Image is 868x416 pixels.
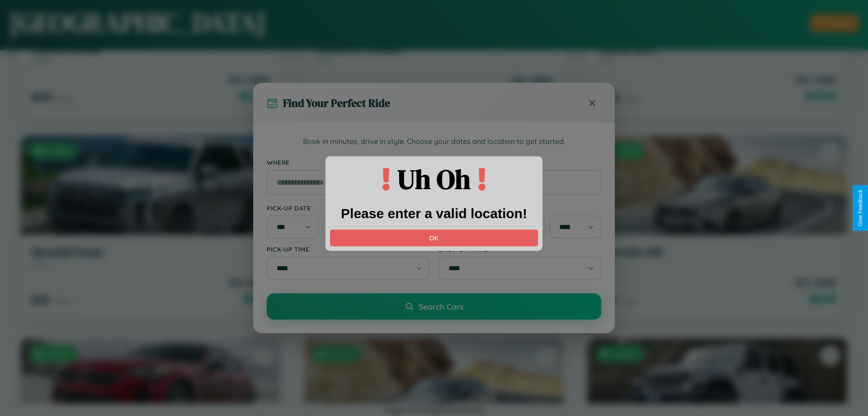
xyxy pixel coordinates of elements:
[419,301,463,311] span: Search Cars
[267,245,429,253] label: Pick-up Time
[267,158,601,166] label: Where
[267,204,429,212] label: Pick-up Date
[267,136,601,148] p: Book in minutes, drive in style. Choose your dates and location to get started.
[283,96,390,110] h3: Find Your Perfect Ride
[439,204,601,212] label: Drop-off Date
[439,245,601,253] label: Drop-off Time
